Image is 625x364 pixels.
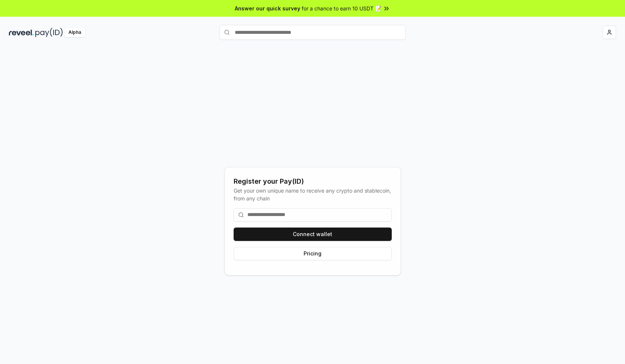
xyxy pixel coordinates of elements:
[235,4,300,12] span: Answer our quick survey
[234,228,392,241] button: Connect wallet
[35,28,63,37] img: pay_id
[234,247,392,260] button: Pricing
[302,4,381,12] span: for a chance to earn 10 USDT 📝
[234,176,392,187] div: Register your Pay(ID)
[234,187,392,202] div: Get your own unique name to receive any crypto and stablecoin, from any chain
[64,28,85,37] div: Alpha
[9,28,34,37] img: reveel_dark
